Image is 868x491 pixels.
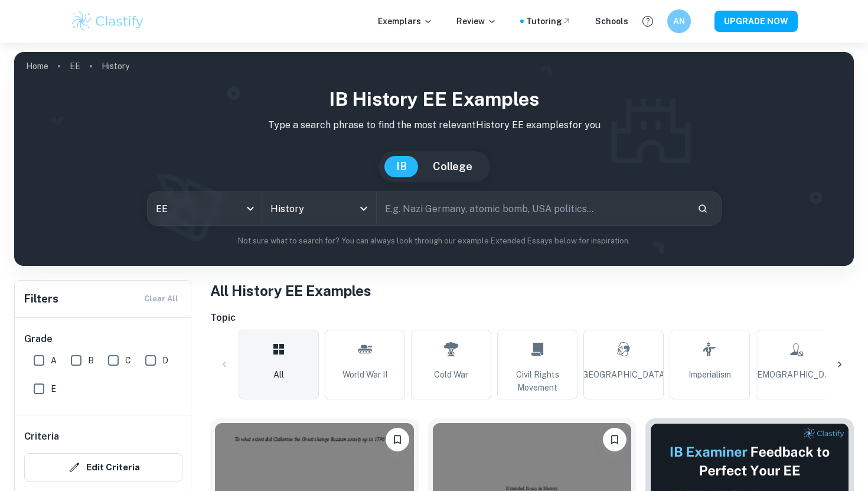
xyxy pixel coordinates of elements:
[14,52,854,266] img: profile cover
[51,382,56,395] span: E
[693,199,713,219] button: Search
[502,368,572,394] span: Civil Rights Movement
[88,354,94,367] span: B
[603,428,626,451] button: Bookmark
[24,453,182,482] button: Edit Criteria
[70,58,80,74] a: EE
[667,9,691,33] button: AN
[595,15,628,28] a: Schools
[102,60,129,73] p: History
[688,368,731,381] span: Imperialism
[638,11,658,31] button: Help and Feedback
[714,11,798,32] button: UPGRADE NOW
[26,58,48,74] a: Home
[342,368,387,381] span: World War II
[273,368,284,381] span: All
[384,156,419,177] button: IB
[355,200,372,217] button: Open
[378,15,433,28] p: Exemplars
[434,368,468,381] span: Cold War
[526,15,572,28] a: Tutoring
[51,354,57,367] span: A
[24,430,59,444] h6: Criteria
[24,118,844,132] p: Type a search phrase to find the most relevant History EE examples for you
[421,156,484,177] button: College
[162,354,168,367] span: D
[580,368,667,381] span: [GEOGRAPHIC_DATA]
[377,192,688,225] input: E.g. Nazi Germany, atomic bomb, USA politics...
[148,192,262,225] div: EE
[673,15,686,28] h6: AN
[24,235,844,247] p: Not sure what to search for? You can always look through our example Extended Essays below for in...
[456,15,497,28] p: Review
[210,311,854,325] h6: Topic
[70,9,145,33] img: Clastify logo
[749,368,843,381] span: [DEMOGRAPHIC_DATA]
[24,332,182,346] h6: Grade
[125,354,131,367] span: C
[210,280,854,301] h1: All History EE Examples
[24,85,844,113] h1: IB History EE examples
[386,428,409,451] button: Bookmark
[24,291,58,307] h6: Filters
